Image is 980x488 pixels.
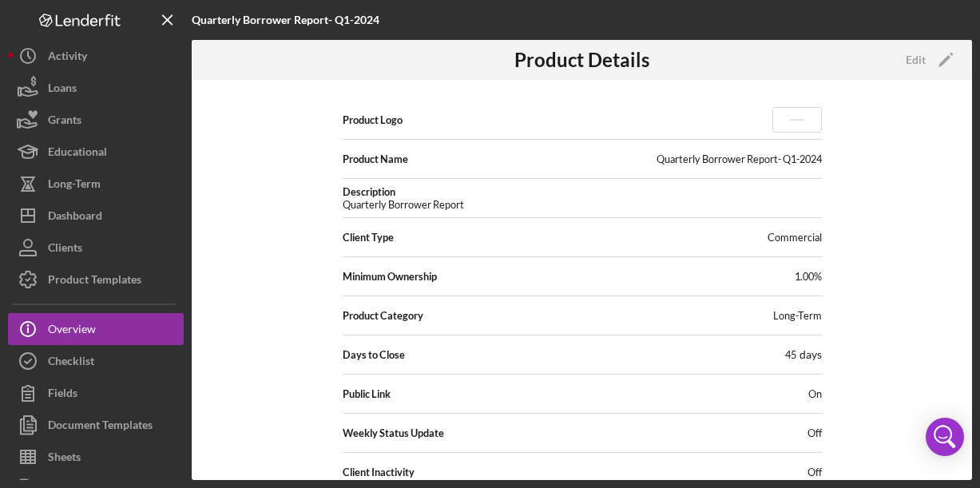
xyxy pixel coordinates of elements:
[808,387,822,400] span: On
[48,200,102,236] div: Dashboard
[343,427,444,439] span: Weekly Status Update
[896,48,959,72] button: Edit
[8,345,184,377] button: Checklist
[48,264,141,300] div: Product Templates
[343,185,822,198] span: Description
[343,309,423,322] span: Product Category
[343,198,464,211] pre: Quarterly Borrower Report
[807,466,822,478] span: Off
[343,270,437,283] span: Minimum Ownership
[48,345,94,381] div: Checklist
[799,347,822,361] span: days
[48,40,87,76] div: Activity
[8,264,184,296] button: Product Templates
[48,104,81,140] div: Grants
[8,104,184,136] button: Grants
[785,348,822,361] div: 45
[48,232,82,268] div: Clients
[8,441,184,473] button: Sheets
[343,153,408,165] span: Product Name
[8,232,184,264] button: Clients
[48,377,77,413] div: Fields
[48,409,153,445] div: Document Templates
[343,387,391,400] span: Public Link
[657,153,822,165] div: Quarterly Borrower Report- Q1-2024
[48,72,77,108] div: Loans
[768,231,822,244] div: Commercial
[192,13,379,26] b: Quarterly Borrower Report- Q1-2024
[343,113,403,126] span: Product Logo
[48,136,107,172] div: Educational
[8,136,184,168] button: Educational
[773,309,822,322] div: Long-Term
[807,427,822,439] span: Off
[8,200,184,232] button: Dashboard
[8,72,184,104] button: Loans
[514,49,649,71] h3: Product Details
[926,418,964,456] div: Open Intercom Messenger
[8,409,184,441] button: Document Templates
[8,313,184,345] button: Overview
[343,348,405,361] span: Days to Close
[48,168,101,204] div: Long-Term
[795,270,822,283] span: 1.00%
[8,377,184,409] button: Fields
[343,466,415,478] span: Client Inactivity
[8,40,184,72] button: Activity
[8,168,184,200] button: Long-Term
[906,48,926,72] div: Edit
[48,313,96,349] div: Overview
[343,231,394,244] span: Client Type
[48,441,81,477] div: Sheets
